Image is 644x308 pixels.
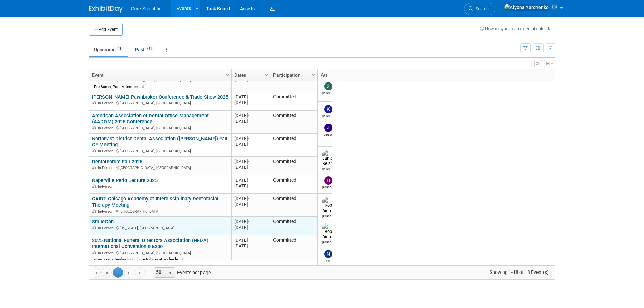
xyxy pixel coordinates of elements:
span: Core Scientific [131,6,161,11]
div: [DATE] [234,183,267,189]
a: American Association of Dental Office Management (AADOM) 2025 Conference [92,113,209,125]
span: Column Settings [225,72,230,78]
span: - [248,94,249,99]
div: Robert Dittmann [322,240,334,244]
a: Upcoming18 [89,43,128,56]
div: [DATE] [234,136,267,141]
a: Naperville Perio Lecture 2025 [92,177,158,183]
span: In-Person [98,209,115,214]
td: Committed [270,134,317,157]
div: [DATE] [234,164,267,170]
a: CAIDT Chicago Academy of Interdisciplinary Dentofacial Therapy Meeting [92,196,218,208]
a: Column Settings [263,69,270,79]
img: Alyona Yurchenko [504,4,549,11]
button: Add Event [89,24,123,36]
div: Robert Dittmann [322,214,334,218]
td: Committed [270,92,317,111]
img: James Belshe [322,150,335,166]
td: Committed [270,235,317,265]
img: In-Person Event [92,226,96,229]
span: In-Person [98,251,115,255]
div: [DATE] [234,159,267,164]
span: Showing 1-18 of 18 Event(s) [483,267,555,277]
a: Go to the last page [135,267,145,278]
span: - [248,196,249,201]
div: [GEOGRAPHIC_DATA], [GEOGRAPHIC_DATA] [92,250,228,256]
a: Column Settings [310,69,317,79]
span: In-Person [98,166,115,170]
span: Go to the next page [126,270,132,276]
span: 50 [154,268,166,277]
a: Participation [273,69,313,81]
img: In-Person Event [92,149,96,152]
div: pre-show attendee list [92,257,135,262]
div: Dan Boro [322,185,334,189]
div: Pre &amp; Post Attendee list [92,84,146,89]
a: Go to the first page [91,267,101,278]
td: Committed [270,111,317,134]
a: Attendees [321,69,381,81]
td: Committed [270,194,317,217]
span: In-Person [98,149,115,153]
img: Jordan McCullough [324,124,332,132]
a: Go to the previous page [101,267,112,278]
span: select [168,270,173,276]
span: Column Settings [264,72,269,78]
div: [DATE] [234,202,267,207]
a: Past411 [130,43,159,56]
div: [DATE] [234,224,267,230]
td: Committed [270,175,317,194]
div: [GEOGRAPHIC_DATA], [GEOGRAPHIC_DATA] [92,100,228,106]
span: 1 [113,267,123,278]
span: In-Person [98,101,115,105]
span: Go to the first page [93,270,98,276]
img: In-Person Event [92,101,96,104]
img: In-Person Event [92,184,96,188]
div: post-show attendee list [137,257,183,262]
img: In-Person Event [92,251,96,254]
a: Search [464,3,495,15]
span: Column Settings [311,72,316,78]
img: Robert Dittmann [322,197,339,213]
span: Events per page [145,267,217,278]
div: [DATE] [234,118,267,124]
img: ExhibitDay [89,6,123,13]
div: [DATE] [234,94,267,100]
div: [GEOGRAPHIC_DATA], [GEOGRAPHIC_DATA] [92,165,228,170]
div: [US_STATE], [GEOGRAPHIC_DATA] [92,225,228,231]
td: Committed [270,217,317,235]
span: - [248,113,249,118]
div: Sam Robinson [322,90,334,95]
span: - [248,177,249,183]
span: In-Person [98,226,115,230]
span: - [248,136,249,141]
img: Robert Dittmann [322,223,339,240]
div: [DATE] [234,219,267,224]
div: [GEOGRAPHIC_DATA], [GEOGRAPHIC_DATA] [92,125,228,131]
div: Jordan McCullough [322,132,334,136]
div: IL, [GEOGRAPHIC_DATA] [92,208,228,214]
span: Go to the last page [137,270,143,276]
a: Event [92,69,227,81]
span: In-Person [98,184,115,189]
a: 2025 National Funeral Directors Association (NFDA) International Convention & Expo [92,237,208,250]
span: - [248,159,249,164]
a: NorthEast District Dental Association ([PERSON_NAME]) Fall CE Meeting [92,136,228,148]
span: Go to the previous page [104,270,109,276]
img: In-Person Event [92,166,96,169]
div: [DATE] [234,196,267,202]
a: SmileCon [92,219,114,225]
div: [DATE] [234,100,267,105]
a: DentalForum Fall 2025 [92,159,142,165]
span: Search [473,6,489,11]
div: Nik Koelblinger [322,258,334,262]
img: Dan Boro [324,176,332,185]
img: Sam Robinson [324,82,332,90]
span: - [248,219,249,224]
a: How to sync to an external calendar... [480,26,555,31]
div: [DATE] [234,177,267,183]
a: [PERSON_NAME] Pawnbroker Conference & Trade Show 2025 [92,94,228,100]
td: Committed [270,157,317,175]
a: Dates [234,69,266,81]
div: [DATE] [234,113,267,118]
